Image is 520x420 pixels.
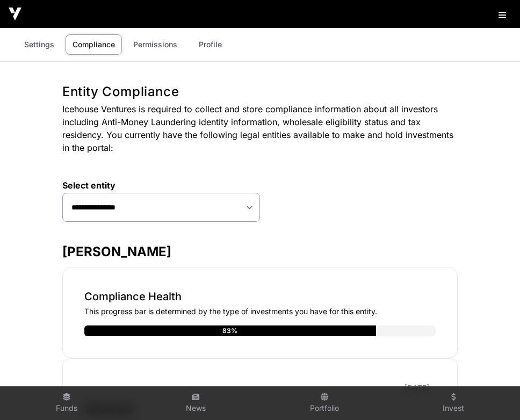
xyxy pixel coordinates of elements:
[62,243,458,260] h3: [PERSON_NAME]
[6,389,127,418] a: Funds
[135,389,256,418] a: News
[264,389,385,418] a: Portfolio
[189,34,232,55] a: Profile
[62,83,458,100] h1: Entity Compliance
[84,289,436,304] p: Compliance Health
[405,382,429,393] p: [DATE]
[222,325,237,336] div: 83%
[62,103,458,154] p: Icehouse Ventures is required to collect and store compliance information about all investors inc...
[17,34,61,55] a: Settings
[393,389,514,418] a: Invest
[126,34,184,55] a: Permissions
[62,180,260,191] label: Select entity
[9,8,21,20] img: Icehouse Ventures Logo
[84,306,436,317] p: This progress bar is determined by the type of investments you have for this entity.
[66,34,122,55] a: Compliance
